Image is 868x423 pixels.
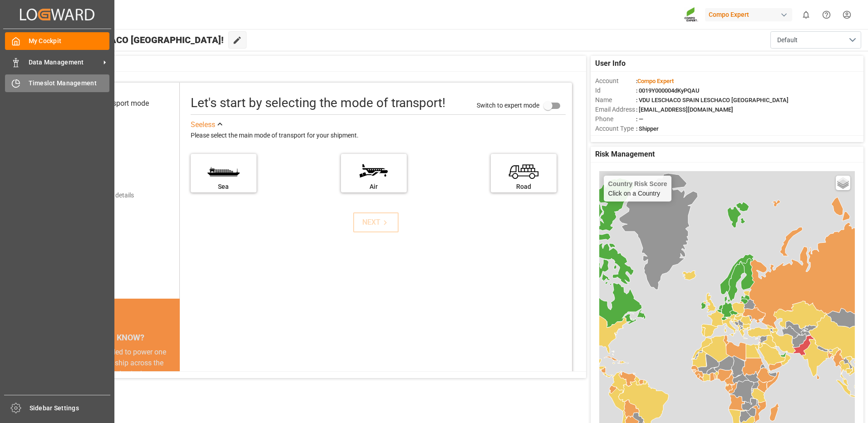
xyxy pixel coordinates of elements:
[595,124,636,133] span: Account Type
[705,8,792,21] div: Compo Expert
[191,130,566,141] div: Please select the main mode of transport for your shipment.
[595,105,636,114] span: Email Address
[637,78,674,84] span: Compo Expert
[836,176,850,190] a: Layers
[595,86,636,95] span: Id
[77,191,134,200] div: Add shipping details
[195,182,252,192] div: Sea
[191,119,215,130] div: See less
[636,116,643,123] span: : —
[636,78,674,84] span: :
[636,87,700,94] span: : 0019Y000004dKyPQAU
[29,58,100,67] span: Data Management
[770,31,861,49] button: open menu
[595,58,626,69] span: User Info
[191,93,445,113] div: Let's start by selecting the mode of transport!
[684,7,699,23] img: Screenshot%202023-09-29%20at%2010.02.21.png_1712312052.png
[30,403,111,413] span: Sidebar Settings
[595,114,636,124] span: Phone
[636,106,733,113] span: : [EMAIL_ADDRESS][DOMAIN_NAME]
[636,97,789,103] span: : VDU LESCHACO SPAIN LESCHACO [GEOGRAPHIC_DATA]
[595,76,636,86] span: Account
[353,212,399,232] button: NEXT
[796,5,816,25] button: show 0 new notifications
[636,125,659,132] span: : Shipper
[608,180,667,187] h4: Country Risk Score
[608,180,667,197] div: Click on a Country
[777,35,798,45] span: Default
[705,6,796,23] button: Compo Expert
[495,182,552,192] div: Road
[29,36,110,46] span: My Cockpit
[38,31,224,49] span: Hello VDU LESCHACO [GEOGRAPHIC_DATA]!
[5,32,109,50] a: My Cockpit
[362,217,390,228] div: NEXT
[816,5,837,25] button: Help Center
[29,79,110,88] span: Timeslot Management
[595,95,636,105] span: Name
[477,101,539,108] span: Switch to expert mode
[167,347,180,423] button: next slide / item
[595,149,655,160] span: Risk Management
[345,182,402,192] div: Air
[5,74,109,92] a: Timeslot Management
